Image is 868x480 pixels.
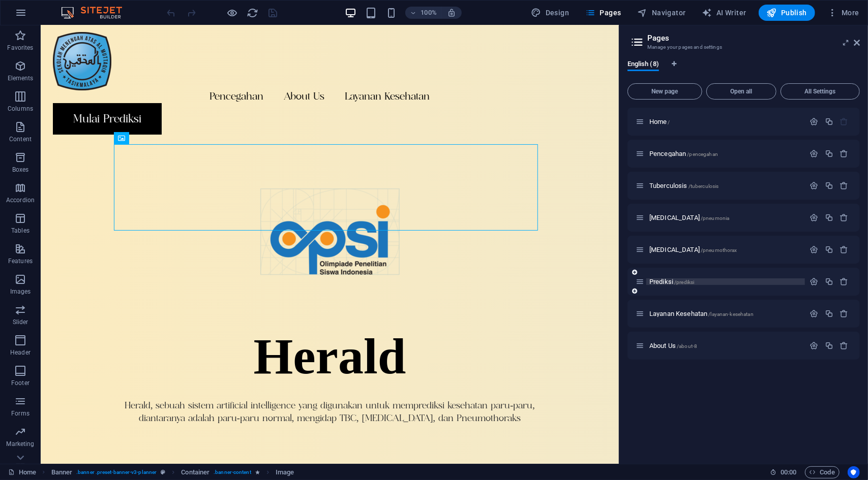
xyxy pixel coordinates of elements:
h6: 100% [421,7,437,19]
span: Design [531,8,570,18]
div: Duplicate [825,341,833,350]
span: Click to select. Double-click to edit [51,466,73,478]
div: [MEDICAL_DATA]/pneumonia [646,214,805,221]
p: Marketing [6,440,34,448]
span: Click to select. Double-click to edit [181,466,209,478]
div: Duplicate [825,245,833,254]
h6: Session time [770,466,797,478]
p: Boxes [12,166,29,174]
span: Click to open page [649,118,670,125]
button: Open all [706,83,776,100]
span: : [788,468,789,476]
button: More [823,5,863,21]
button: 100% [405,7,441,19]
p: Forms [11,409,29,418]
div: Duplicate [825,309,833,318]
div: Tuberculosis/tuberculosis [646,182,805,189]
button: reload [247,7,259,19]
div: Settings [810,309,819,318]
nav: breadcrumb [51,466,294,478]
span: /about-8 [677,343,697,349]
span: 00 00 [781,466,796,478]
span: English (8) [627,58,659,72]
button: Publish [759,5,815,21]
button: All Settings [781,83,860,100]
div: Settings [810,149,819,158]
div: Settings [810,245,819,254]
div: Remove [840,341,849,350]
span: / [668,119,670,125]
div: Remove [840,309,849,318]
span: Publish [767,8,807,18]
a: Click to cancel selection. Double-click to open Pages [8,466,36,478]
div: Settings [810,341,819,350]
span: [MEDICAL_DATA] [649,246,737,253]
div: Settings [810,213,819,222]
span: . banner-content [214,466,251,478]
div: Remove [840,149,849,158]
span: . banner .preset-banner-v3-planner [76,466,157,478]
span: Code [810,466,835,478]
div: Duplicate [825,181,833,190]
span: Click to open page [649,214,729,221]
p: Favorites [7,44,33,52]
p: Slider [13,318,28,326]
i: Reload page [247,7,259,19]
div: Settings [810,277,819,286]
span: Pages [585,8,621,18]
span: /prediksi [674,279,694,285]
div: Remove [840,277,849,286]
h3: Manage your pages and settings [647,43,840,52]
div: Remove [840,213,849,222]
span: Open all [711,88,772,94]
div: Settings [810,117,819,126]
span: New page [632,88,698,94]
span: Click to open page [649,310,754,317]
i: This element is a customizable preset [161,469,165,475]
button: Usercentrics [848,466,860,478]
div: Home/ [646,118,805,125]
span: Tuberculosis [649,182,719,189]
button: Design [527,5,574,21]
button: Pages [581,5,625,21]
span: Prediksi [649,278,694,285]
img: Editor Logo [58,7,135,19]
div: Prediksi/prediksi [646,278,805,285]
span: /layanan-kesehatan [709,311,754,317]
div: Remove [840,245,849,254]
span: AI Writer [702,8,746,18]
p: Accordion [6,196,35,204]
button: Navigator [634,5,690,21]
button: New page [627,83,702,100]
div: Duplicate [825,277,833,286]
div: Pencegahan/pencegahan [646,150,805,157]
span: All Settings [785,88,855,94]
span: More [827,8,859,18]
div: Duplicate [825,149,833,158]
p: Content [9,135,32,143]
div: Language Tabs [627,60,860,79]
span: Click to open page [649,150,718,157]
span: /pencegahan [687,151,719,157]
p: Footer [11,379,29,387]
div: Remove [840,181,849,190]
p: Tables [11,227,29,235]
span: /tuberculosis [689,183,719,189]
div: Design (Ctrl+Alt+Y) [527,5,574,21]
div: Layanan Kesehatan/layanan-kesehatan [646,310,805,317]
div: About Us/about-8 [646,342,805,349]
button: Click here to leave preview mode and continue editing [226,7,238,19]
button: AI Writer [698,5,751,21]
span: /pneumonia [701,215,729,221]
div: Settings [810,181,819,190]
p: Header [10,348,31,357]
span: Navigator [638,8,686,18]
span: Click to open page [649,342,697,349]
span: /pneumothorax [701,247,737,253]
p: Images [10,287,31,296]
div: The startpage cannot be deleted [840,117,849,126]
p: Columns [8,105,33,113]
p: Elements [8,74,34,82]
i: Element contains an animation [255,469,260,475]
i: On resize automatically adjust zoom level to fit chosen device. [447,8,456,17]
